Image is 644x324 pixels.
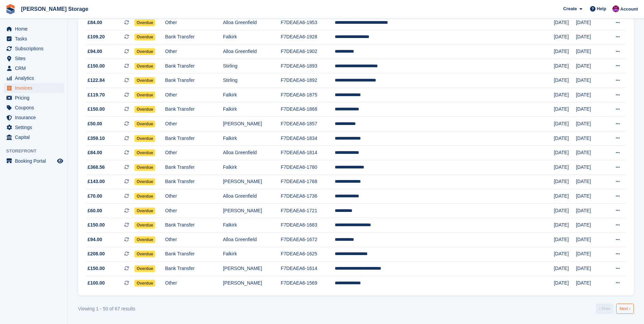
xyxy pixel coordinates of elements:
span: £368.56 [88,164,105,171]
span: Subscriptions [15,44,56,53]
a: menu [3,113,64,122]
a: menu [3,54,64,63]
td: Falkirk [223,102,281,117]
a: menu [3,83,64,93]
td: [DATE] [576,247,605,262]
td: [DATE] [554,233,576,247]
span: Booking Portal [15,156,56,166]
span: Overdue [134,149,155,156]
div: Viewing 1 - 50 of 67 results [78,305,135,312]
td: Other [165,203,223,218]
a: Next [616,304,634,314]
td: [DATE] [554,276,576,290]
span: Overdue [134,92,155,98]
td: Bank Transfer [165,131,223,146]
span: Overdue [134,121,155,127]
td: F7DEAEA6-1892 [281,73,335,88]
td: F7DEAEA6-1857 [281,117,335,131]
td: Falkirk [223,88,281,103]
td: [DATE] [576,59,605,73]
td: [PERSON_NAME] [223,276,281,290]
td: Other [165,276,223,290]
td: [DATE] [554,16,576,30]
td: F7DEAEA6-1928 [281,30,335,44]
td: [DATE] [576,131,605,146]
td: [PERSON_NAME] [223,262,281,276]
a: menu [3,24,64,34]
td: [PERSON_NAME] [223,203,281,218]
span: £94.00 [88,48,102,55]
a: menu [3,132,64,142]
td: Alloa Greenfield [223,16,281,30]
td: F7DEAEA6-1569 [281,276,335,290]
td: [DATE] [576,189,605,204]
td: F7DEAEA6-1721 [281,203,335,218]
span: £70.00 [88,193,102,200]
td: F7DEAEA6-1902 [281,44,335,59]
span: Overdue [134,77,155,84]
span: Tasks [15,34,56,43]
td: [DATE] [576,160,605,175]
td: [DATE] [576,262,605,276]
span: £50.00 [88,120,102,127]
span: £100.00 [88,280,105,287]
span: £122.84 [88,77,105,84]
span: Coupons [15,103,56,112]
td: Falkirk [223,160,281,175]
td: F7DEAEA6-1834 [281,131,335,146]
span: Home [15,24,56,34]
td: Other [165,233,223,247]
td: [DATE] [554,146,576,160]
td: [DATE] [576,30,605,44]
span: Overdue [134,265,155,272]
td: F7DEAEA6-1875 [281,88,335,103]
td: [DATE] [576,88,605,103]
td: F7DEAEA6-1614 [281,262,335,276]
span: Pricing [15,93,56,103]
td: F7DEAEA6-1736 [281,189,335,204]
span: Settings [15,123,56,132]
td: [DATE] [576,16,605,30]
td: [PERSON_NAME] [223,117,281,131]
td: Other [165,117,223,131]
td: [DATE] [554,131,576,146]
span: Overdue [134,63,155,70]
img: Audra Whitelaw [612,5,619,12]
td: [DATE] [554,218,576,233]
a: menu [3,73,64,83]
span: Overdue [134,193,155,200]
td: Falkirk [223,30,281,44]
span: Invoices [15,83,56,93]
td: Bank Transfer [165,262,223,276]
td: Bank Transfer [165,73,223,88]
a: menu [3,64,64,73]
td: [DATE] [576,276,605,290]
td: F7DEAEA6-1780 [281,160,335,175]
td: [DATE] [576,146,605,160]
td: Falkirk [223,218,281,233]
td: [DATE] [554,30,576,44]
td: Alloa Greenfield [223,233,281,247]
td: F7DEAEA6-1768 [281,175,335,189]
td: [DATE] [576,44,605,59]
td: F7DEAEA6-1868 [281,102,335,117]
span: £359.10 [88,135,105,142]
span: Overdue [134,135,155,142]
a: menu [3,103,64,112]
span: Overdue [134,178,155,185]
a: [PERSON_NAME] Storage [18,3,91,15]
td: F7DEAEA6-1672 [281,233,335,247]
a: menu [3,44,64,53]
span: Create [563,5,577,12]
td: Falkirk [223,247,281,262]
td: [DATE] [554,117,576,131]
td: Other [165,16,223,30]
span: £208.00 [88,250,105,257]
td: [DATE] [554,203,576,218]
span: Overdue [134,222,155,229]
span: £119.70 [88,91,105,98]
td: F7DEAEA6-1683 [281,218,335,233]
td: [DATE] [576,218,605,233]
td: Bank Transfer [165,175,223,189]
span: Account [620,6,638,13]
